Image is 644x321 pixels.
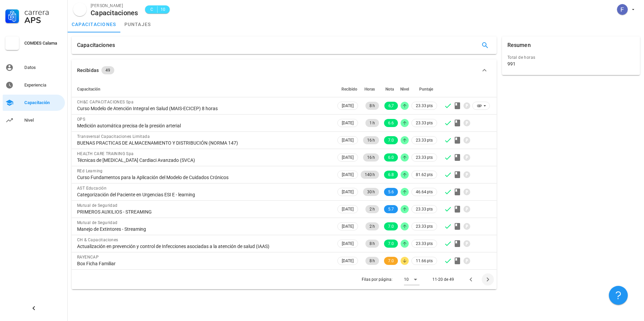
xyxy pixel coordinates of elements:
[369,257,375,265] span: 8 h
[24,100,62,105] div: Capacitación
[77,174,331,180] div: Curso Fundamentos para la Aplicación del Modelo de Cuidados Crónicos
[404,276,409,282] div: 10
[77,220,118,225] span: Mutual de Seguridad
[3,77,65,93] a: Experiencia
[77,140,331,146] div: BUENAS PRACTICAS DE ALMACENAMIENTO Y DISTRIBUCIÓN (NORMA 147)
[77,100,134,104] span: CH&C CAPACITACIONES Spa
[77,157,331,163] div: Técnicas de [MEDICAL_DATA] Cardiaci Avanzado (SVCA)
[416,154,433,161] span: 23.33 pts
[388,119,394,127] span: 6.6
[342,154,354,161] span: [DATE]
[367,136,375,144] span: 16 h
[399,81,410,97] th: Nivel
[369,205,375,213] span: 2 h
[24,82,62,88] div: Experiencia
[68,16,120,32] a: capacitaciones
[388,136,394,144] span: 7.0
[416,137,433,144] span: 23.33 pts
[388,240,394,248] span: 7.0
[77,134,150,139] span: Transversal Capacitaciones Limitada
[120,16,155,32] a: puntajes
[342,257,354,265] span: [DATE]
[77,255,99,260] span: RAYENCAP
[342,240,354,247] span: [DATE]
[388,205,394,213] span: 5.7
[3,95,65,111] a: Capacitación
[388,188,394,196] span: 5.6
[24,8,62,16] div: Carrera
[359,81,380,97] th: Horas
[416,206,433,213] span: 23.33 pts
[24,118,62,123] div: Nivel
[416,171,433,178] span: 81.62 pts
[149,6,154,13] span: C
[380,81,399,97] th: Nota
[24,41,62,46] div: COMDES Calama
[77,169,103,173] span: REd Learning
[72,81,336,97] th: Capacitación
[404,274,420,285] div: 10Filas por página:
[362,270,420,289] div: Filas por página:
[342,171,354,178] span: [DATE]
[341,87,357,92] span: Recibido
[77,36,115,54] div: Capacitaciones
[507,61,516,67] div: 991
[388,171,394,179] span: 6.8
[482,273,494,286] button: Página siguiente
[342,188,354,196] span: [DATE]
[77,243,331,249] div: Actualización en prevención y control de Infecciones asociadas a la atención de salud (IAAS)
[72,59,497,81] button: Recibidas 49
[369,119,375,127] span: 1 h
[507,36,531,54] div: Resumen
[416,240,433,247] span: 23.33 pts
[77,87,100,92] span: Capacitación
[385,87,394,92] span: Nota
[77,226,331,232] div: Manejo de Extintores - Streaming
[77,238,118,242] span: CH & Capacitaciones
[77,186,106,191] span: AST Educación
[369,102,375,110] span: 8 h
[160,6,166,13] span: 10
[388,222,394,230] span: 7.0
[342,223,354,230] span: [DATE]
[388,102,394,110] span: 6,7
[369,240,375,248] span: 8 h
[388,153,394,162] span: 6.0
[77,67,99,74] div: Recibidas
[419,87,433,92] span: Puntaje
[367,188,375,196] span: 30 h
[336,81,359,97] th: Recibido
[77,105,331,112] div: Curso Modelo de Atención Integral en Salud (MAIS-ECICEP) 8 horas
[369,222,375,230] span: 2 h
[507,54,635,61] div: Total de horas
[367,153,375,162] span: 16 h
[91,9,138,17] div: Capacitaciones
[400,87,409,92] span: Nivel
[3,112,65,128] a: Nivel
[364,87,375,92] span: Horas
[77,123,331,129] div: Medición automática precisa de la presión arterial
[342,205,354,213] span: [DATE]
[416,120,433,126] span: 23.33 pts
[416,257,433,264] span: 11.66 pts
[3,59,65,76] a: Datos
[77,209,331,215] div: PRIMEROS AUXILIOS - STREAMING
[73,3,87,16] div: avatar
[24,16,62,24] div: APS
[91,2,138,9] div: [PERSON_NAME]
[24,65,62,70] div: Datos
[365,171,375,179] span: 140 h
[77,117,85,122] span: OPS
[416,189,433,195] span: 46.64 pts
[342,119,354,127] span: [DATE]
[432,276,454,282] div: 11-20 de 49
[617,4,628,15] div: avatar
[77,203,118,208] span: Mutual de Seguridad
[342,102,354,109] span: [DATE]
[77,192,331,198] div: Categorización del Paciente en Urgencias ESI E - learning
[410,81,438,97] th: Puntaje
[465,273,477,286] button: Página anterior
[105,66,110,74] span: 49
[342,137,354,144] span: [DATE]
[388,257,394,265] span: 7.0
